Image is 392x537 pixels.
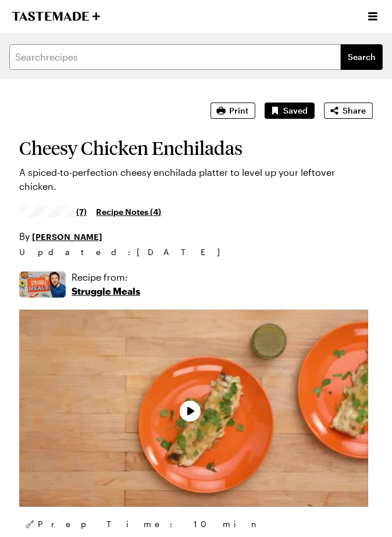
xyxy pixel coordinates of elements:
a: [PERSON_NAME] [32,230,102,243]
button: Share [324,103,373,119]
button: Unsave Recipe [265,103,315,119]
p: A spiced-to-perfection cheesy enchilada platter to level up your leftover chicken. [19,165,373,193]
h1: Cheesy Chicken Enchiladas [19,137,373,158]
button: Play Video [180,401,201,422]
img: Show where recipe is used [19,271,66,298]
a: Recipe from:Struggle Meals [72,270,140,298]
video-js: Video Player [19,310,368,507]
p: Struggle Meals [72,284,140,298]
a: To Tastemade Home Page [12,12,100,21]
a: Recipe Notes (4) [97,205,162,218]
span: Updated : [DATE] [19,246,231,259]
span: (7) [77,206,87,217]
span: Saved [283,105,308,116]
p: Recipe from: [72,270,140,284]
span: Share [343,105,366,116]
p: By [19,229,102,243]
button: filters [341,44,383,70]
button: Open menu [365,9,380,24]
span: Search [348,51,376,63]
span: Print [229,105,248,116]
button: Print [211,103,255,119]
a: 4.45/5 stars from 7 reviews [19,207,87,216]
span: Prep Time: 10 min [38,518,261,530]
